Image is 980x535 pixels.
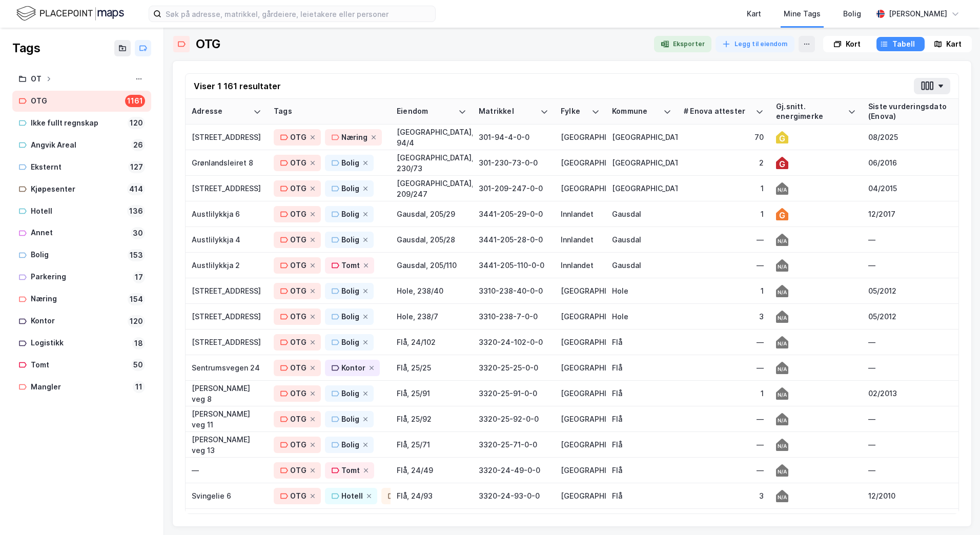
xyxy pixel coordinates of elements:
div: Flå [612,465,671,476]
a: Kjøpesenter414 [12,179,151,200]
div: OTG [290,285,307,297]
div: [GEOGRAPHIC_DATA] [561,414,600,424]
div: Tabell [892,38,915,50]
div: Mangler [31,381,129,394]
div: 1 [684,183,764,194]
div: Austlilykkja 2 [192,260,261,271]
div: Flå, 25/71 [397,439,466,450]
div: Bolig [843,8,861,20]
a: OTG1161 [12,91,151,112]
div: Næring [341,131,367,143]
div: 3310-238-40-0-0 [479,285,548,296]
div: — [684,439,764,450]
div: Austlilykkja 6 [192,209,261,219]
div: 153 [128,249,145,261]
div: Bolig [341,387,359,400]
div: [PERSON_NAME] [889,8,947,20]
div: Flå [612,439,671,450]
div: Bolig [341,234,359,246]
div: Eiendom [397,107,454,116]
div: 3310-238-7-0-0 [479,311,548,322]
div: Tomt [341,259,360,272]
div: 414 [127,183,145,195]
div: [GEOGRAPHIC_DATA] [561,465,600,476]
div: [STREET_ADDRESS] [192,132,261,142]
div: [GEOGRAPHIC_DATA] [561,311,600,322]
div: Tags [12,40,40,56]
div: 70 [684,132,764,142]
div: Flå, 25/25 [397,362,466,373]
div: [STREET_ADDRESS] [192,183,261,194]
div: OTG [290,464,307,477]
div: Bolig [341,336,359,348]
div: 120 [128,315,145,327]
div: 1 [684,209,764,219]
div: — [684,465,764,476]
div: [STREET_ADDRESS] [192,311,261,322]
div: Flå, 24/49 [397,465,466,476]
div: 127 [128,161,145,173]
div: OTG [290,490,307,502]
div: Flå, 25/91 [397,388,466,399]
div: Gausdal [612,260,671,271]
div: Bolig [341,413,359,425]
div: 3 [684,490,764,501]
div: OTG [290,362,307,374]
div: 26 [131,139,145,151]
div: Innlandet [561,209,600,219]
div: Hole, 238/7 [397,311,466,322]
div: [GEOGRAPHIC_DATA], 209/247 [397,178,466,199]
div: Hotell [31,205,123,218]
a: Kontor120 [12,311,151,332]
div: Flå, 24/93 [397,490,466,501]
div: [GEOGRAPHIC_DATA] [561,388,600,399]
div: 301-230-73-0-0 [479,157,548,168]
input: Søk på adresse, matrikkel, gårdeiere, leietakere eller personer [161,6,435,22]
div: — [684,260,764,271]
div: Kontor [31,315,124,327]
a: Angvik Areal26 [12,135,151,156]
div: [GEOGRAPHIC_DATA] [561,337,600,347]
div: Logistikk [31,337,128,349]
a: Næring154 [12,289,151,310]
div: [GEOGRAPHIC_DATA] [612,183,671,194]
button: Eksporter [654,36,711,52]
div: OTG [290,439,307,451]
div: Grønlandsleiret 8 [192,157,261,168]
div: 1161 [125,95,145,107]
div: [GEOGRAPHIC_DATA] [561,132,600,142]
div: Siste vurderingsdato (Enova) [868,102,972,121]
div: 30 [131,227,145,239]
div: 301-94-4-0-0 [479,132,548,142]
div: OTG [290,259,307,272]
div: [PERSON_NAME] veg 13 [192,434,261,456]
div: Ikke fullt regnskap [31,117,124,130]
div: 1 [684,285,764,296]
div: Tomt [341,464,360,477]
div: Flå [612,388,671,399]
div: Hole [612,285,671,296]
div: OTG [290,131,307,143]
div: 301-209-247-0-0 [479,183,548,194]
div: 3 [684,311,764,322]
div: OTG [196,36,220,52]
div: — [684,234,764,245]
a: Logistikk18 [12,333,151,354]
div: 3320-24-93-0-0 [479,490,548,501]
div: [STREET_ADDRESS] [192,337,261,347]
div: Angvik Areal [31,139,127,152]
div: Sentrumsvegen 24 [192,362,261,373]
a: Bolig153 [12,244,151,265]
div: OTG [290,182,307,195]
div: [GEOGRAPHIC_DATA] [561,362,600,373]
div: 3320-24-49-0-0 [479,465,548,476]
div: Flå [612,337,671,347]
div: Tomt [31,359,127,372]
div: Flå, 24/102 [397,337,466,347]
div: OTG [31,95,121,108]
div: OTG [290,413,307,425]
div: [GEOGRAPHIC_DATA], 230/73 [397,152,466,174]
div: 3320-25-91-0-0 [479,388,548,399]
div: — [192,465,261,476]
div: 3320-24-102-0-0 [479,337,548,347]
